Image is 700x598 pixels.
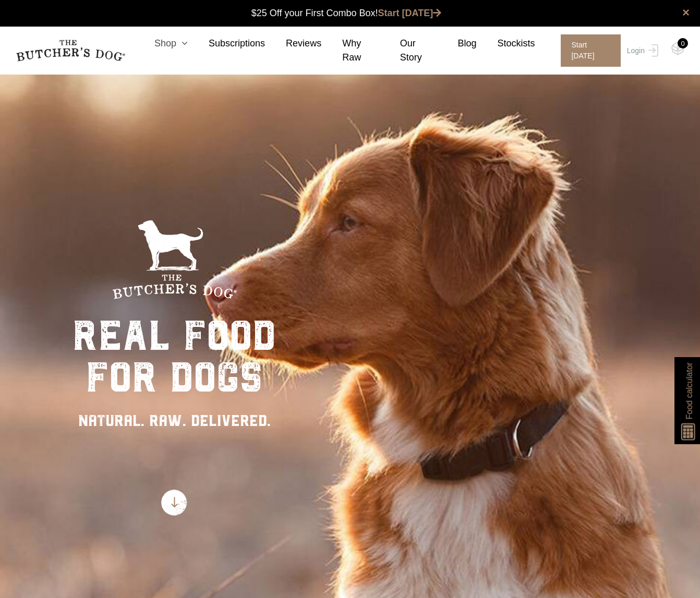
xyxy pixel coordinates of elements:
a: Subscriptions [188,36,265,51]
span: Food calculator [683,362,695,419]
a: Shop [134,36,188,51]
span: Start [DATE] [561,34,620,67]
a: Stockists [476,36,535,51]
a: close [682,6,690,19]
a: Blog [437,36,476,51]
a: Start [DATE] [550,34,624,67]
div: real food for dogs [73,315,276,398]
img: TBD_Cart-Empty.png [671,42,684,55]
div: 0 [678,38,688,48]
a: Login [624,34,658,67]
a: Start [DATE] [378,8,442,18]
a: Reviews [265,36,321,51]
a: Our Story [379,36,437,65]
a: Why Raw [321,36,379,65]
div: NATURAL. RAW. DELIVERED. [73,409,276,432]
